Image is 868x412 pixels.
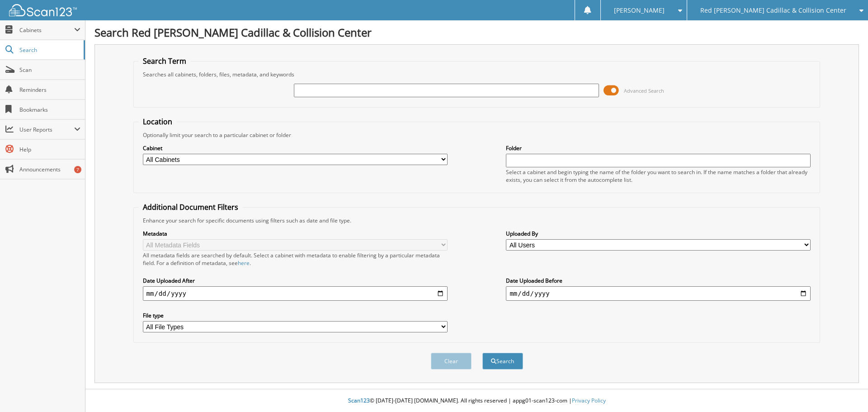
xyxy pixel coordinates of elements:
[143,251,448,267] div: All metadata fields are searched by default. Select a cabinet with metadata to enable filtering b...
[19,46,79,54] span: Search
[624,87,664,94] span: Advanced Search
[138,71,816,78] div: Searches all cabinets, folders, files, metadata, and keywords
[74,166,81,173] div: 7
[143,277,448,284] label: Date Uploaded After
[143,144,448,152] label: Cabinet
[506,286,811,301] input: end
[19,86,80,94] span: Reminders
[238,259,250,267] a: here
[506,168,811,184] div: Select a cabinet and begin typing the name of the folder you want to search in. If the name match...
[431,353,472,369] button: Clear
[143,312,448,319] label: File type
[138,217,816,224] div: Enhance your search for specific documents using filters such as date and file type.
[19,166,80,173] span: Announcements
[138,202,243,212] legend: Additional Document Filters
[506,277,811,284] label: Date Uploaded Before
[85,390,868,412] div: © [DATE]-[DATE] [DOMAIN_NAME]. All rights reserved | appg01-scan123-com |
[138,56,191,66] legend: Search Term
[614,8,665,13] span: [PERSON_NAME]
[143,230,448,237] label: Metadata
[506,144,811,152] label: Folder
[19,66,80,74] span: Scan
[138,117,177,127] legend: Location
[19,126,74,133] span: User Reports
[143,286,448,301] input: start
[9,4,77,16] img: scan123-logo-white.svg
[506,230,811,237] label: Uploaded By
[138,131,816,139] div: Optionally limit your search to a particular cabinet or folder
[348,397,370,404] span: Scan123
[19,26,74,34] span: Cabinets
[19,106,80,114] span: Bookmarks
[19,146,80,153] span: Help
[482,353,523,369] button: Search
[94,25,859,40] h1: Search Red [PERSON_NAME] Cadillac & Collision Center
[572,397,606,404] a: Privacy Policy
[700,8,846,13] span: Red [PERSON_NAME] Cadillac & Collision Center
